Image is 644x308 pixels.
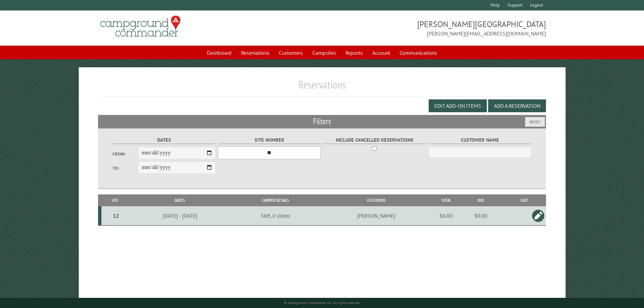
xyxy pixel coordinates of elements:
[113,151,138,157] label: From:
[396,46,441,59] a: Communications
[308,46,340,59] a: Campsites
[237,46,273,59] a: Reservations
[502,194,546,206] th: Edit
[101,194,129,206] th: Site
[231,206,320,226] td: 36ft, 0 slides
[104,212,128,219] div: 12
[113,165,138,171] label: To:
[429,99,487,112] button: Edit Add-on Items
[284,301,360,305] small: © Campground Commander LLC. All rights reserved.
[428,136,531,144] label: Customer Name
[525,117,545,127] button: Reset
[341,46,367,59] a: Reports
[203,46,236,59] a: Dashboard
[323,136,426,144] label: Include Cancelled Reservations
[113,136,216,144] label: Dates
[275,46,307,59] a: Customers
[98,115,546,128] h2: Filters
[231,194,320,206] th: Camper Details
[130,212,230,219] div: [DATE] - [DATE]
[432,194,459,206] th: Total
[368,46,394,59] a: Account
[432,206,459,226] td: $0.00
[98,13,183,40] img: Campground Commander
[98,78,546,97] h1: Reservations
[218,136,321,144] label: Site Number
[320,194,432,206] th: Customer
[459,194,502,206] th: Due
[322,19,546,38] span: [PERSON_NAME][GEOGRAPHIC_DATA] [PERSON_NAME][EMAIL_ADDRESS][DOMAIN_NAME]
[488,99,546,112] button: Add a Reservation
[459,206,502,226] td: $0.00
[129,194,231,206] th: Dates
[320,206,432,226] td: [PERSON_NAME]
